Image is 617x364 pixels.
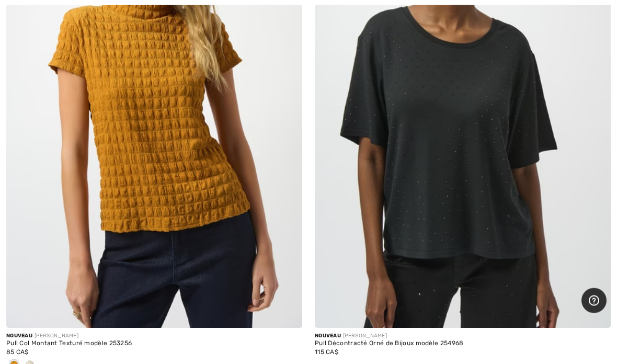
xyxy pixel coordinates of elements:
[315,349,338,356] span: 115 CA$
[6,340,302,348] div: Pull Col Montant Texturé modèle 253256
[315,333,341,339] span: Nouveau
[581,288,607,314] iframe: Ouvre un widget dans lequel vous pouvez trouver plus d’informations
[6,333,32,339] span: Nouveau
[315,340,611,348] div: Pull Décontracté Orné de Bijoux modèle 254968
[315,333,611,340] div: [PERSON_NAME]
[6,333,302,340] div: [PERSON_NAME]
[6,349,29,356] span: 85 CA$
